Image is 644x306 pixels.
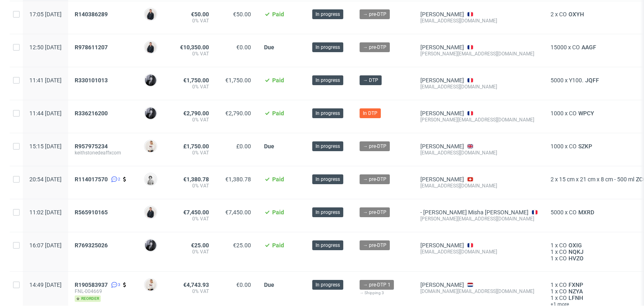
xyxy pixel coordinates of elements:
span: R190583937 [75,282,108,288]
span: Paid [272,242,284,249]
a: FXNP [567,282,585,288]
img: Mari Fok [145,141,156,152]
span: 1 [551,255,554,262]
a: - [PERSON_NAME] Misha [PERSON_NAME] [420,209,529,216]
span: In progress [315,11,340,18]
span: Paid [272,209,284,216]
span: In progress [315,281,340,288]
a: R140386289 [75,11,109,18]
img: Adrian Margula [145,207,156,218]
span: → pre-DTP [363,11,386,18]
a: R336216200 [75,110,109,117]
a: [PERSON_NAME] [420,282,464,288]
a: MXRD [577,209,596,216]
a: [PERSON_NAME] [420,44,464,51]
div: → Shipping 3 [360,290,407,296]
a: [PERSON_NAME] [420,11,464,18]
img: Mari Fok [145,279,156,291]
a: 2 [109,176,120,183]
span: 0% VAT [177,249,209,255]
span: 0% VAT [177,183,209,189]
a: JQFF [584,77,601,84]
span: 0% VAT [177,51,209,57]
span: CO [559,11,567,18]
span: R114017570 [75,176,108,183]
div: [PERSON_NAME][EMAIL_ADDRESS][DOMAIN_NAME] [420,51,537,57]
span: €50.00 [233,11,251,18]
a: NZYA [567,288,584,295]
span: CO [572,44,580,51]
div: [EMAIL_ADDRESS][DOMAIN_NAME] [420,18,537,24]
span: Paid [272,77,284,84]
span: 1 [551,282,554,288]
span: In progress [315,77,340,84]
span: €1,380.78 [225,176,251,183]
span: reorder [75,295,101,302]
span: WPCY [577,110,596,117]
span: R565910165 [75,209,108,216]
a: OXIG [567,242,584,249]
span: In progress [315,44,340,51]
span: CO [569,143,577,150]
span: → pre-DTP [363,44,386,51]
span: 1000 [551,110,564,117]
span: R330101013 [75,77,108,84]
span: £1,750.00 [183,143,209,150]
span: €50.00 [191,11,209,18]
span: Due [264,282,274,288]
div: [PERSON_NAME][EMAIL_ADDRESS][DOMAIN_NAME] [420,117,537,123]
span: In progress [315,209,340,216]
span: R957975234 [75,143,108,150]
span: In progress [315,242,340,249]
span: In DTP [363,110,378,117]
span: 1 [551,249,554,255]
span: CO [559,295,567,301]
a: R978611207 [75,44,109,51]
div: [EMAIL_ADDRESS][DOMAIN_NAME] [420,249,537,255]
span: CO [559,249,567,255]
span: €7,450.00 [225,209,251,216]
img: Philippe Dubuy [145,75,156,86]
a: R957975234 [75,143,109,150]
span: In progress [315,176,340,183]
span: 11:02 [DATE] [29,209,62,216]
span: CO [559,288,567,295]
span: → DTP [363,77,378,84]
a: LFNH [567,295,585,301]
span: R140386289 [75,11,108,18]
div: [DOMAIN_NAME][EMAIL_ADDRESS][DOMAIN_NAME] [420,288,537,295]
a: OXYH [567,11,586,18]
span: £0.00 [236,143,251,150]
span: €2,790.00 [225,110,251,117]
span: Y100. [569,77,584,84]
span: NQKJ [567,249,585,255]
span: In progress [315,143,340,150]
img: Adrian Margula [145,9,156,20]
div: [EMAIL_ADDRESS][DOMAIN_NAME] [420,150,537,156]
span: €25.00 [191,242,209,249]
span: €1,380.78 [183,176,209,183]
span: €7,450.00 [183,209,209,216]
span: 0% VAT [177,84,209,90]
span: 0% VAT [177,216,209,222]
span: keithstonedeaffxcom [75,150,131,156]
span: €25.00 [233,242,251,249]
span: 5000 [551,209,564,216]
a: R565910165 [75,209,109,216]
span: 2 [118,176,120,183]
a: HVZO [567,255,585,262]
div: [PERSON_NAME][EMAIL_ADDRESS][DOMAIN_NAME] [420,216,537,222]
img: Adrian Margula [145,42,156,53]
span: 15:15 [DATE] [29,143,62,150]
span: 3 [118,282,120,288]
span: 11:44 [DATE] [29,110,62,117]
span: 0% VAT [177,150,209,156]
span: CO [559,282,567,288]
span: Paid [272,176,284,183]
span: 0% VAT [177,18,209,24]
span: SZKP [577,143,594,150]
span: €4,743.93 [183,282,209,288]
